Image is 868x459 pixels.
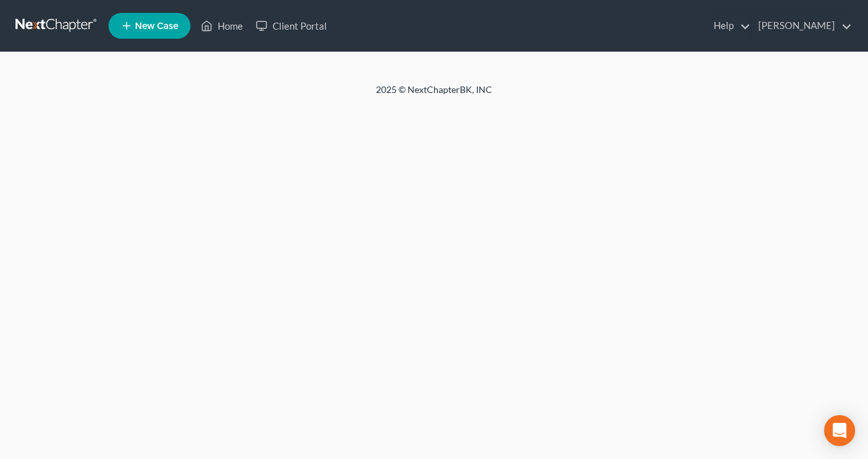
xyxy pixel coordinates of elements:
a: Home [194,14,249,37]
new-legal-case-button: New Case [108,13,191,39]
div: Open Intercom Messenger [824,415,855,446]
a: [PERSON_NAME] [752,14,852,37]
a: Help [707,14,750,37]
div: 2025 © NextChapterBK, INC [66,83,802,107]
a: Client Portal [249,14,333,37]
